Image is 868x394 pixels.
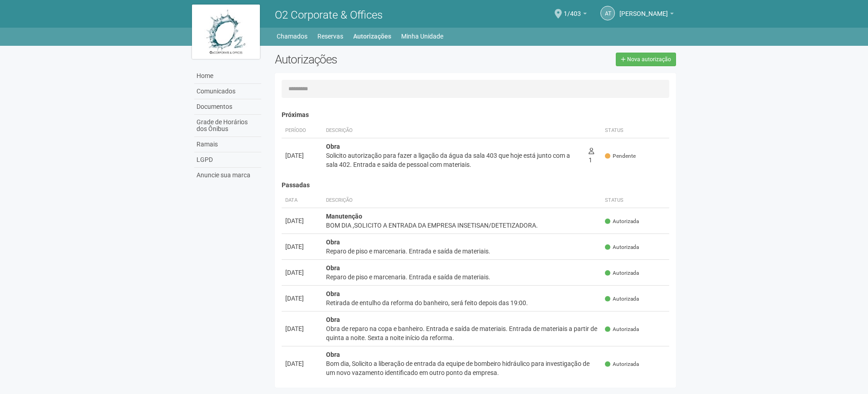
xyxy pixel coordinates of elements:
[322,123,585,138] th: Descrição
[353,30,391,43] a: Autorizações
[322,193,602,208] th: Descrição
[401,30,443,43] a: Minha Unidade
[282,112,670,118] h4: Próximas
[605,243,639,251] span: Autorizada
[600,6,615,20] a: AT
[326,324,598,342] div: Obra de reparo na copa e banheiro. Entrada e saída de materiais. Entrada de materiais a partir de...
[285,216,319,225] div: [DATE]
[192,5,260,59] img: logo.jpg
[285,268,319,277] div: [DATE]
[194,137,261,152] a: Ramais
[275,53,469,66] h2: Autorizações
[285,324,319,333] div: [DATE]
[564,1,581,17] span: 1/403
[326,221,598,230] div: BOM DIA ,SOLICITO A ENTRADA DA EMPRESA INSETISAN/DETETIZADORA.
[285,151,319,160] div: [DATE]
[194,115,261,137] a: Grade de Horários dos Ônibus
[277,30,307,43] a: Chamados
[326,151,581,169] div: Solicito autorização para fazer a ligação da água da sala 403 que hoje está junto com a sala 402....
[589,147,594,164] span: 1
[326,264,340,272] strong: Obra
[326,247,598,256] div: Reparo de piso e marcenaria. Entrada e saída de materiais.
[605,269,639,277] span: Autorizada
[282,193,322,208] th: Data
[194,99,261,115] a: Documentos
[326,143,340,150] strong: Obra
[194,168,261,183] a: Anuncie sua marca
[619,11,674,19] a: [PERSON_NAME]
[601,193,669,208] th: Status
[285,242,319,251] div: [DATE]
[627,56,671,63] span: Nova autorização
[326,213,362,220] strong: Manutenção
[326,290,340,297] strong: Obra
[285,294,319,303] div: [DATE]
[616,53,676,66] a: Nova autorização
[605,295,639,303] span: Autorizada
[326,272,598,282] div: Reparo de piso e marcenaria. Entrada e saída de materiais.
[194,68,261,84] a: Home
[326,298,598,307] div: Retirada de entulho da reforma do banheiro, será feito depois das 19:00.
[605,360,639,368] span: Autorizada
[194,84,261,99] a: Comunicados
[285,359,319,368] div: [DATE]
[326,359,598,377] div: Bom dia, Solicito a liberação de entrada da equipe de bombeiro hidráulico para investigação de um...
[282,123,322,138] th: Período
[317,30,343,43] a: Reservas
[601,123,669,138] th: Status
[605,326,639,333] span: Autorizada
[619,1,668,17] span: Amanda Tavares Ferreira
[282,182,670,189] h4: Passadas
[326,238,340,246] strong: Obra
[275,9,383,21] span: O2 Corporate & Offices
[326,316,340,323] strong: Obra
[605,152,636,160] span: Pendente
[605,218,639,225] span: Autorizada
[194,152,261,168] a: LGPD
[564,11,587,19] a: 1/403
[326,351,340,358] strong: Obra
